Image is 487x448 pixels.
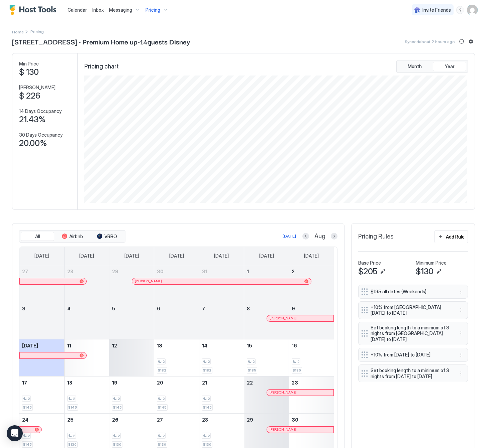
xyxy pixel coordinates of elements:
td: July 27, 2025 [19,265,64,302]
div: Breadcrumb [12,28,24,35]
span: Minimum Price [416,260,447,266]
span: Pricing chart [84,63,119,70]
div: menu [457,306,465,314]
a: August 7, 2025 [199,302,244,315]
span: Base Price [358,260,381,266]
span: [DATE] [214,253,229,259]
a: Wednesday [163,247,191,265]
td: August 4, 2025 [64,302,109,339]
td: August 9, 2025 [289,302,334,339]
span: [PERSON_NAME] [19,85,56,91]
button: Previous month [302,233,309,240]
span: 2 [163,397,165,401]
span: Inbox [92,7,104,13]
div: [PERSON_NAME] [270,390,331,395]
span: 15 [247,343,252,348]
a: Friday [253,247,281,265]
span: [DATE] [304,253,319,259]
a: August 16, 2025 [289,339,334,352]
span: [DATE] [79,253,94,259]
a: Saturday [297,247,325,265]
span: [DATE] [34,253,49,259]
a: August 1, 2025 [244,265,289,278]
a: July 31, 2025 [199,265,244,278]
a: July 27, 2025 [19,265,64,278]
a: August 28, 2025 [199,414,244,426]
span: 8 [247,306,250,311]
button: Add Rule [434,230,468,243]
div: menu [457,329,465,337]
a: August 27, 2025 [154,414,199,426]
td: August 7, 2025 [199,302,244,339]
a: August 30, 2025 [289,414,334,426]
td: August 2, 2025 [289,265,334,302]
span: 14 Days Occupancy [19,108,62,114]
span: [DATE] [22,343,38,348]
td: August 18, 2025 [64,376,109,413]
span: $185 [293,368,301,372]
a: August 13, 2025 [154,339,199,352]
span: 2 [208,397,210,401]
span: Pricing Rules [358,233,394,241]
td: August 16, 2025 [289,339,334,376]
button: More options [457,288,465,296]
a: August 14, 2025 [199,339,244,352]
span: $130 [113,442,121,447]
div: tab-group [19,230,125,243]
span: Set booking length to a minimum of 3 nights from [GEOGRAPHIC_DATA][DATE] to [DATE] [371,325,450,342]
span: 2 [163,359,165,364]
a: August 23, 2025 [289,377,334,389]
span: [PERSON_NAME] [135,279,162,283]
span: 21.43% [19,115,46,125]
span: 28 [67,269,73,274]
td: August 10, 2025 [19,339,64,376]
span: $145 [23,405,32,410]
a: August 18, 2025 [65,377,109,389]
span: 9 [292,306,295,311]
span: 6 [157,306,160,311]
div: [DATE] [283,233,296,239]
span: $185 [248,368,256,372]
span: Min Price [19,61,39,67]
div: [PERSON_NAME] [270,427,331,432]
span: [PERSON_NAME] [270,316,297,320]
span: Breadcrumb [30,29,44,34]
button: All [21,232,54,241]
a: August 8, 2025 [244,302,289,315]
button: Month [398,62,431,71]
a: August 25, 2025 [65,414,109,426]
span: 24 [22,417,28,423]
span: 2 [73,397,75,401]
a: Calendar [68,6,87,13]
td: August 17, 2025 [19,376,64,413]
span: Aug [314,233,325,240]
span: 4 [67,306,71,311]
a: Tuesday [118,247,146,265]
span: 28 [202,417,208,423]
span: 31 [202,269,207,274]
button: Next month [331,233,337,240]
span: 3 [22,306,25,311]
span: 13 [157,343,162,348]
td: August 11, 2025 [64,339,109,376]
span: Airbnb [69,234,83,240]
td: August 5, 2025 [109,302,154,339]
div: Host Tools Logo [9,5,60,15]
span: $130 [203,442,211,447]
a: Monday [73,247,101,265]
span: [PERSON_NAME] [270,427,297,432]
div: menu [456,6,464,14]
span: [STREET_ADDRESS] · Premium Home up-14guests Disney [12,36,190,46]
span: 21 [202,380,207,386]
div: tab-group [396,60,468,73]
span: 2 [208,359,210,364]
a: August 3, 2025 [19,302,64,315]
span: 14 [202,343,207,348]
span: $195 all dates (Weekends) [371,289,450,295]
span: 16 [292,343,297,348]
td: August 12, 2025 [109,339,154,376]
div: User profile [467,5,478,15]
div: menu [457,369,465,378]
td: July 28, 2025 [64,265,109,302]
td: August 1, 2025 [244,265,289,302]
